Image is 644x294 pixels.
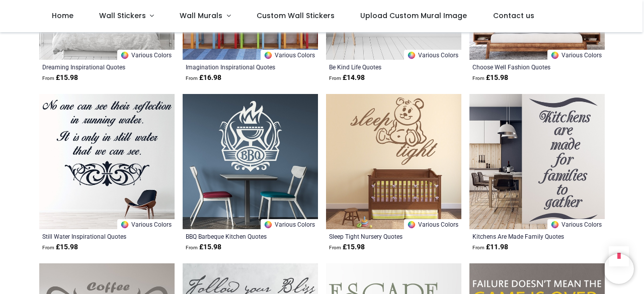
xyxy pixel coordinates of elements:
span: From [42,75,54,81]
strong: £ 14.98 [329,73,365,83]
a: Choose Well Fashion Quotes [472,63,576,71]
strong: £ 15.98 [42,242,78,252]
img: Color Wheel [407,220,416,229]
strong: £ 11.98 [472,242,508,252]
span: Home [52,11,73,21]
span: Contact us [493,11,534,21]
strong: £ 15.98 [186,242,221,252]
strong: £ 15.98 [329,242,365,252]
span: From [472,75,485,81]
span: From [329,75,341,81]
a: Still Water Inspirational Quotes [42,232,145,240]
img: Color Wheel [264,220,273,229]
a: Various Colors [261,219,318,229]
span: From [186,245,198,250]
img: Color Wheel [550,220,559,229]
a: Sleep Tight Nursery Quotes [329,232,432,240]
span: From [186,75,198,81]
span: Custom Wall Stickers [257,11,335,21]
img: Color Wheel [264,51,273,60]
a: Imagination Inspirational Quotes [186,63,289,71]
iframe: Brevo live chat [604,254,634,284]
span: Wall Murals [180,11,222,21]
a: Various Colors [117,219,175,229]
img: Still Water Inspirational Quotes Wall Sticker [39,94,175,229]
span: Upload Custom Mural Image [360,11,467,21]
a: Kitchens Are Made Family Quotes [472,232,576,240]
span: Wall Stickers [99,11,146,21]
strong: £ 15.98 [42,73,78,83]
strong: £ 15.98 [472,73,508,83]
a: Various Colors [117,50,175,60]
a: Dreaming Inspirational Quotes [42,63,145,71]
a: Various Colors [404,219,461,229]
img: Color Wheel [120,51,129,60]
img: Color Wheel [550,51,559,60]
a: Various Colors [261,50,318,60]
span: From [329,245,341,250]
a: Various Colors [547,219,605,229]
a: Be Kind Life Quotes [329,63,432,71]
img: BBQ Barbeque Kitchen Quotes Wall Sticker [183,94,318,229]
span: From [472,245,485,250]
img: Color Wheel [407,51,416,60]
img: Color Wheel [120,220,129,229]
span: From [42,245,54,250]
img: Sleep Tight Nursery Quotes Wall Sticker [326,94,461,229]
a: BBQ Barbeque Kitchen Quotes [186,232,289,240]
a: Various Colors [547,50,605,60]
a: Various Colors [404,50,461,60]
img: Kitchens Are Made Family Quotes Wall Sticker [469,94,605,229]
strong: £ 16.98 [186,73,221,83]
